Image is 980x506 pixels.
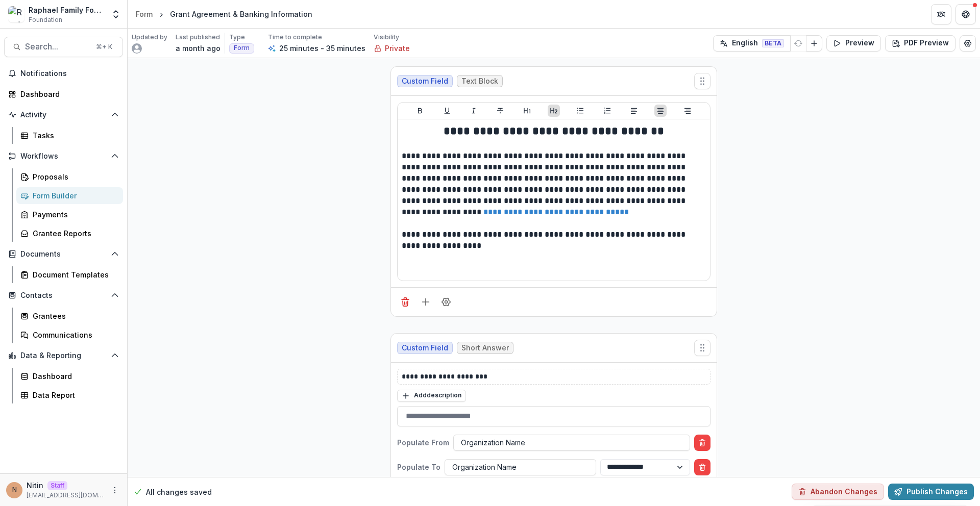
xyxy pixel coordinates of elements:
button: Strike [494,105,506,117]
button: Align Right [681,105,694,117]
a: Grantee Reports [16,225,123,242]
p: Nitin [27,480,43,491]
a: Tasks [16,127,123,144]
span: Documents [20,250,107,259]
p: Updated by [132,33,167,42]
button: Open Documents [4,246,123,262]
a: Form [132,7,157,21]
p: Type [229,33,245,42]
a: Form Builder [16,187,123,204]
p: Private [385,43,410,54]
span: Notifications [20,69,119,78]
button: Abandon Changes [792,484,884,500]
button: Publish Changes [888,484,974,500]
div: Data Report [33,390,115,400]
button: Get Help [955,4,976,24]
div: Nitin [12,487,17,493]
button: Delete field [397,294,413,310]
span: Form [234,44,250,52]
button: Delete condition [694,435,710,451]
button: Move field [694,340,710,356]
nav: breadcrumb [132,7,316,21]
button: Underline [441,105,453,117]
button: Bullet List [574,105,586,117]
span: Search... [25,42,90,52]
button: More [109,484,121,496]
button: Adddescription [397,390,466,402]
button: Open Workflows [4,148,123,164]
a: Payments [16,206,123,223]
button: Field Settings [438,294,454,310]
div: Grantee Reports [33,228,115,239]
button: Open entity switcher [109,4,123,24]
button: Align Left [628,105,640,117]
div: Tasks [33,130,115,141]
p: Time to complete [268,33,322,42]
button: Add field [418,294,434,310]
button: Heading 2 [548,105,560,117]
span: Contacts [20,291,107,300]
span: Workflows [20,152,107,161]
a: Proposals [16,168,123,185]
p: Populate To [397,462,440,472]
button: Align Center [654,105,667,117]
a: Grantees [16,308,123,324]
button: PDF Preview [885,35,955,52]
button: Partners [931,4,951,24]
button: Notifications [4,65,123,82]
img: Raphael Family Foundation [8,6,24,22]
div: Grantees [33,311,115,321]
p: Visibility [374,33,399,42]
span: Custom Field [402,77,448,86]
span: Data & Reporting [20,351,107,360]
button: Open Data & Reporting [4,347,123,364]
button: Delete condition [694,459,710,475]
button: Refresh Translation [790,35,806,52]
span: Activity [20,111,107,119]
span: Foundation [29,15,62,24]
button: Add Language [806,35,822,52]
button: Bold [414,105,426,117]
div: Form [136,9,153,19]
button: Move field [694,73,710,89]
div: Communications [33,330,115,340]
button: Italicize [468,105,480,117]
span: Text Block [461,77,498,86]
p: a month ago [176,43,220,54]
p: Last published [176,33,220,42]
button: Heading 1 [521,105,533,117]
a: Data Report [16,387,123,403]
div: Document Templates [33,269,115,280]
div: Grant Agreement & Banking Information [170,9,312,19]
div: ⌘ + K [94,41,114,53]
button: Open Activity [4,107,123,123]
p: [EMAIL_ADDRESS][DOMAIN_NAME] [27,491,105,500]
a: Communications [16,326,123,343]
button: Edit Form Settings [960,35,976,52]
p: All changes saved [146,487,212,497]
span: Custom Field [402,344,448,352]
div: Payments [33,209,115,220]
a: Dashboard [4,86,123,103]
button: Search... [4,37,123,57]
p: Staff [47,481,67,490]
div: Proposals [33,171,115,182]
svg: avatar [132,43,142,54]
p: 25 minutes - 35 minutes [279,43,365,54]
a: Dashboard [16,368,123,385]
button: Ordered List [601,105,614,117]
div: Dashboard [33,371,115,382]
button: Preview [826,35,881,52]
div: Dashboard [20,89,115,99]
p: Populate From [397,437,449,448]
button: English BETA [713,35,791,52]
a: Document Templates [16,266,123,283]
div: Raphael Family Foundation [29,5,105,15]
button: Open Contacts [4,287,123,303]
div: Form Builder [33,190,115,201]
span: Short Answer [461,344,509,352]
